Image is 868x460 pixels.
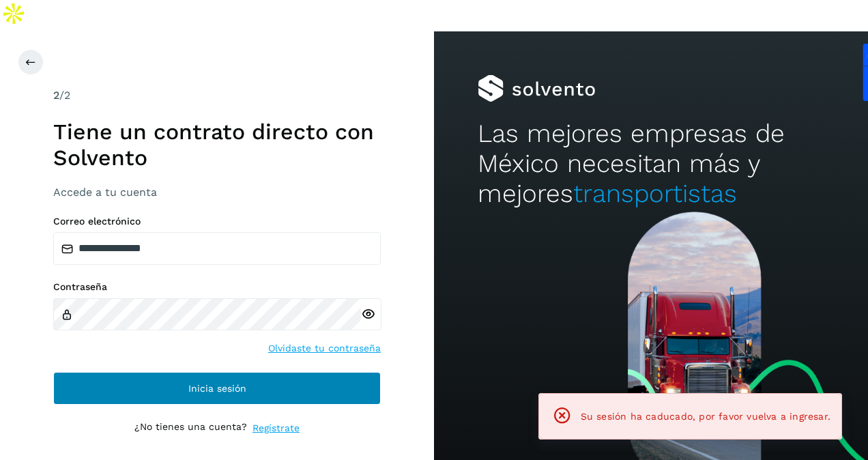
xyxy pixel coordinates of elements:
p: ¿No tienes una cuenta? [134,421,247,435]
h2: Las mejores empresas de México necesitan más y mejores [478,119,825,210]
h1: Tiene un contrato directo con Solvento [53,119,381,171]
h3: Accede a tu cuenta [53,186,381,199]
label: Contraseña [53,281,381,293]
a: Olvidaste tu contraseña [268,341,381,356]
a: Regístrate [252,421,300,435]
button: Inicia sesión [53,372,381,405]
span: Inicia sesión [188,384,246,393]
div: /2 [53,87,381,104]
span: 2 [53,89,59,102]
span: transportistas [573,179,737,208]
span: Su sesión ha caducado, por favor vuelva a ingresar. [581,411,830,422]
label: Correo electrónico [53,216,381,227]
